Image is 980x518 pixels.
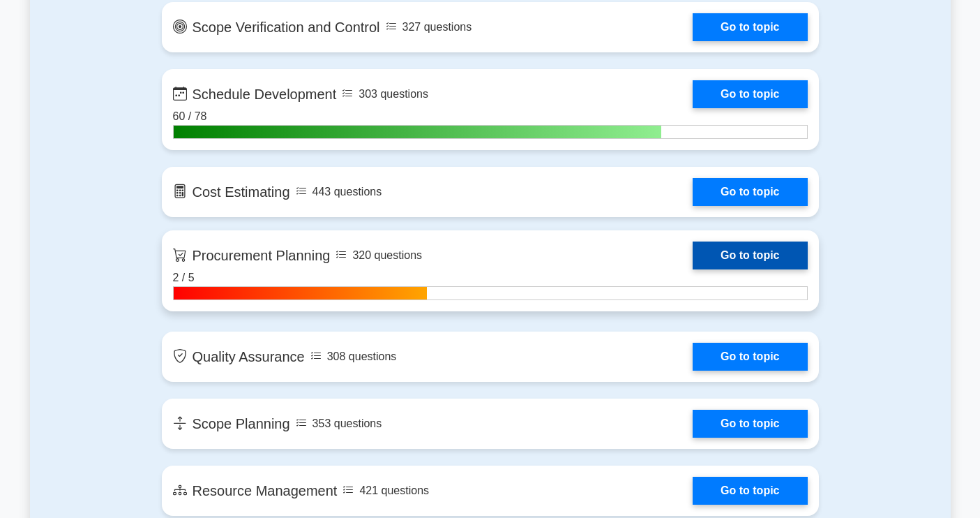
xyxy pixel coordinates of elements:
[693,242,807,269] a: Go to topic
[693,410,807,438] a: Go to topic
[693,343,807,371] a: Go to topic
[693,13,807,41] a: Go to topic
[693,178,807,206] a: Go to topic
[693,80,807,108] a: Go to topic
[693,477,807,505] a: Go to topic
